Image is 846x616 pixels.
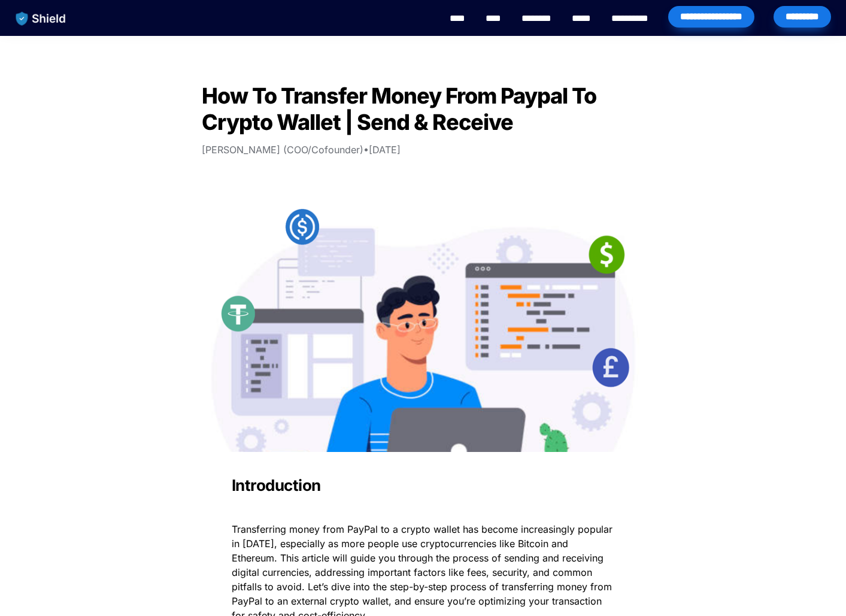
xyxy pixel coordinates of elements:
[369,144,401,156] span: [DATE]
[232,476,321,494] span: Introduction
[363,144,369,156] span: •
[202,83,601,135] span: How To Transfer Money From Paypal To Crypto Wallet | Send & Receive
[10,6,72,31] img: website logo
[202,144,363,156] span: [PERSON_NAME] (COO/Cofounder)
